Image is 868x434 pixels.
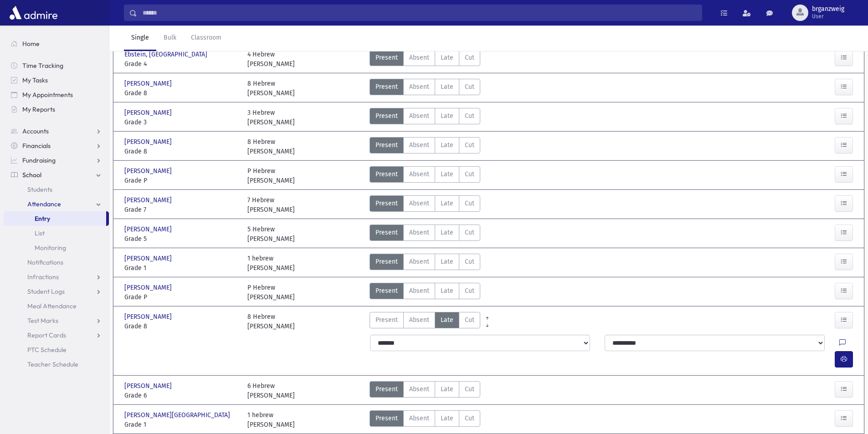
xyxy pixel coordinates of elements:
span: Absent [409,384,429,394]
a: Classroom [184,26,229,51]
a: PTC Schedule [4,342,109,357]
a: Entry [4,211,106,226]
span: Notifications [27,258,63,266]
span: Absent [409,414,429,423]
span: Grade 5 [124,234,238,244]
span: My Tasks [22,76,48,84]
span: Late [441,315,453,325]
span: Entry [35,214,50,223]
span: [PERSON_NAME] [124,283,174,292]
div: AttTypes [370,50,480,69]
span: Time Tracking [22,61,63,70]
span: [PERSON_NAME] [124,312,174,322]
span: Ebstein, [GEOGRAPHIC_DATA] [124,50,209,59]
span: Cut [465,82,474,92]
div: 7 Hebrew [PERSON_NAME] [247,195,295,214]
span: Cut [465,111,474,121]
div: 8 Hebrew [PERSON_NAME] [247,79,295,98]
a: Financials [4,138,109,153]
span: Grade 1 [124,263,238,273]
span: Absent [409,111,429,121]
span: Late [441,257,453,266]
span: Present [375,257,398,266]
div: 4 Hebrew [PERSON_NAME] [247,50,295,69]
a: Infractions [4,270,109,284]
div: AttTypes [370,254,480,273]
span: Grade P [124,176,238,185]
span: Test Marks [27,317,58,325]
div: AttTypes [370,195,480,214]
div: 6 Hebrew [PERSON_NAME] [247,381,295,400]
a: My Appointments [4,87,109,102]
span: User [812,13,844,20]
a: Time Tracking [4,58,109,73]
span: Absent [409,199,429,208]
span: Present [375,199,398,208]
span: [PERSON_NAME] [124,381,174,391]
span: Grade 4 [124,59,238,69]
a: Fundraising [4,153,109,168]
img: AdmirePro [7,4,60,22]
span: Cut [465,53,474,62]
span: Monitoring [35,244,66,252]
span: Financials [22,142,51,150]
span: Absent [409,82,429,92]
a: My Tasks [4,73,109,87]
span: Late [441,199,453,208]
input: Search [137,5,702,21]
span: Cut [465,315,474,325]
a: Attendance [4,197,109,211]
span: Late [441,414,453,423]
span: Late [441,111,453,121]
span: Present [375,286,398,296]
div: 8 Hebrew [PERSON_NAME] [247,312,295,331]
span: Late [441,169,453,179]
a: Students [4,182,109,197]
span: Absent [409,140,429,150]
span: [PERSON_NAME] [124,137,174,147]
a: List [4,226,109,240]
span: Grade 3 [124,117,238,127]
span: Infractions [27,273,59,281]
span: Teacher Schedule [27,360,78,368]
span: Cut [465,286,474,296]
a: Meal Attendance [4,299,109,313]
span: Attendance [27,200,61,208]
span: My Reports [22,105,55,113]
div: AttTypes [370,410,480,429]
span: Present [375,228,398,237]
span: Absent [409,286,429,296]
span: Absent [409,169,429,179]
span: Cut [465,140,474,150]
a: Report Cards [4,328,109,342]
a: Student Logs [4,284,109,299]
span: [PERSON_NAME] [124,225,174,234]
span: Present [375,140,398,150]
div: 1 hebrew [PERSON_NAME] [247,254,295,273]
span: Cut [465,169,474,179]
a: My Reports [4,102,109,117]
a: School [4,168,109,182]
span: Students [27,185,52,194]
span: brganzweig [812,5,844,13]
span: Present [375,169,398,179]
span: Present [375,82,398,92]
span: Cut [465,228,474,237]
a: Accounts [4,124,109,138]
a: Home [4,36,109,51]
span: [PERSON_NAME] [124,254,174,263]
span: Report Cards [27,331,66,339]
span: Present [375,414,398,423]
span: Grade 7 [124,205,238,214]
div: 1 hebrew [PERSON_NAME] [247,410,295,429]
span: Late [441,286,453,296]
span: Absent [409,228,429,237]
div: AttTypes [370,79,480,98]
span: Absent [409,257,429,266]
span: Late [441,228,453,237]
span: Present [375,111,398,121]
span: Absent [409,53,429,62]
span: School [22,171,41,179]
span: [PERSON_NAME] [124,195,174,205]
a: Teacher Schedule [4,357,109,372]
